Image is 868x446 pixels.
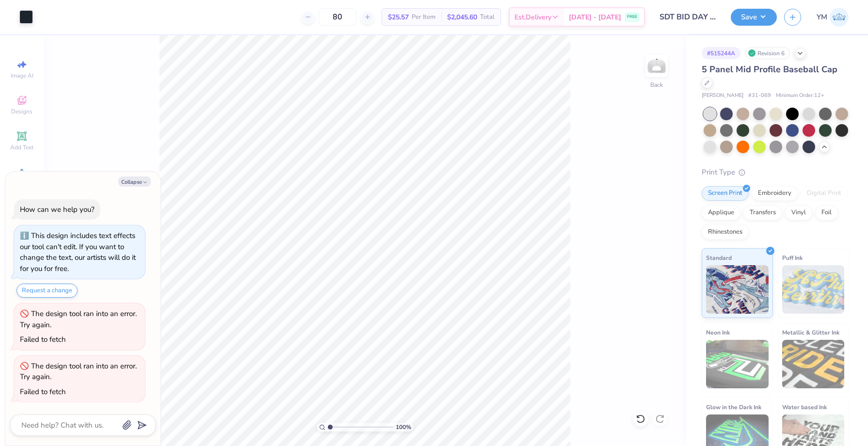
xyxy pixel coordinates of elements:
[20,205,95,214] div: How can we help you?
[743,206,782,220] div: Transfers
[16,284,78,298] button: Request a change
[752,186,798,201] div: Embroidery
[569,12,621,22] span: [DATE] - [DATE]
[514,12,551,22] span: Est. Delivery
[830,8,849,27] img: Yasmine Manno
[702,47,740,59] div: # 515244A
[745,47,790,59] div: Revision 6
[706,402,761,412] span: Glow in the Dark Ink
[702,186,749,201] div: Screen Print
[815,206,838,220] div: Foil
[702,225,749,239] div: Rhinestones
[702,167,849,178] div: Print Type
[388,12,409,22] span: $25.57
[480,12,495,22] span: Total
[20,361,137,382] div: The design tool ran into an error. Try again.
[652,7,723,27] input: Untitled Design
[20,334,66,344] div: Failed to fetch
[650,80,663,89] div: Back
[706,253,732,263] span: Standard
[319,8,356,26] input: – –
[706,265,769,314] img: Standard
[706,340,769,388] img: Neon Ink
[801,186,848,201] div: Digital Print
[396,423,411,431] span: 100 %
[702,64,837,75] span: 5 Panel Mid Profile Baseball Cap
[20,387,66,397] div: Failed to fetch
[11,72,33,80] span: Image AI
[782,327,839,337] span: Metallic & Glitter Ink
[118,176,151,187] button: Collapse
[20,231,136,273] div: This design includes text effects our tool can't edit. If you want to change the text, our artist...
[706,327,730,337] span: Neon Ink
[702,206,740,220] div: Applique
[20,309,137,330] div: The design tool ran into an error. Try again.
[782,253,803,263] span: Puff Ink
[412,12,435,22] span: Per Item
[647,56,666,76] img: Back
[785,206,812,220] div: Vinyl
[817,8,849,27] a: YM
[782,340,845,388] img: Metallic & Glitter Ink
[627,14,637,20] span: FREE
[748,92,771,100] span: # 31-069
[447,12,477,22] span: $2,045.60
[776,92,824,100] span: Minimum Order: 12 +
[782,265,845,314] img: Puff Ink
[817,12,827,23] span: YM
[10,143,33,151] span: Add Text
[731,9,777,26] button: Save
[11,108,32,115] span: Designs
[702,92,743,100] span: [PERSON_NAME]
[782,402,827,412] span: Water based Ink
